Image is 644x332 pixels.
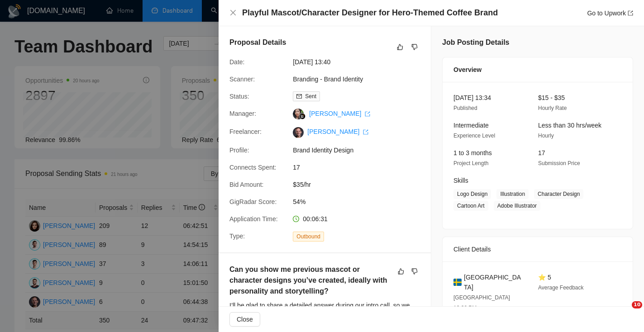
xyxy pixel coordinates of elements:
span: clock-circle [293,216,299,222]
a: Branding - Brand Identity [293,76,363,83]
span: Date: [229,58,244,66]
span: [GEOGRAPHIC_DATA] 12:36 PM [453,294,510,311]
span: Hourly [538,133,554,139]
span: mail [296,94,302,99]
button: dislike [409,42,420,52]
span: Freelancer: [229,128,262,135]
span: Experience Level [453,133,495,139]
button: Close [229,9,237,17]
span: Average Feedback [538,285,584,291]
span: Type: [229,232,245,240]
div: Client Details [453,237,622,261]
img: 🇸🇪 [453,277,462,287]
span: 17 [293,162,429,172]
span: close [229,9,237,16]
span: export [363,129,368,135]
div: I’ll be glad to share a detailed answer during our intro call, so we can discuss the specifics of... [229,300,420,330]
span: 00:06:31 [303,215,328,223]
span: Manager: [229,110,256,117]
button: Close [229,312,260,327]
span: Bid Amount: [229,181,264,188]
span: 1 to 3 months [453,149,492,157]
span: Intermediate [453,122,489,129]
span: Cartoon Art [453,201,488,211]
span: Skills [453,177,468,184]
iframe: Intercom live chat [613,301,635,323]
a: [PERSON_NAME] export [307,128,368,135]
span: $15 - $35 [538,94,565,101]
span: GigRadar Score: [229,198,277,205]
span: dislike [411,268,418,275]
span: [DATE] 13:40 [293,57,429,67]
span: export [628,10,633,16]
span: Project Length [453,160,488,166]
span: Less than 30 hrs/week [538,122,601,129]
span: Connects Spent: [229,164,277,171]
span: Published [453,105,477,111]
span: dislike [411,43,418,51]
span: Close [237,314,253,324]
span: Profile: [229,147,249,154]
span: [GEOGRAPHIC_DATA] [464,272,524,292]
span: Status: [229,93,249,100]
span: Application Time: [229,215,278,223]
span: Brand Identity Design [293,145,429,155]
span: Logo Design [453,189,491,199]
span: 54% [293,197,429,207]
span: like [397,43,403,51]
span: Overview [453,65,482,75]
img: gigradar-bm.png [299,113,305,119]
button: like [396,266,406,277]
span: ⭐ 5 [538,274,551,281]
button: like [395,42,405,52]
h5: Job Posting Details [442,37,509,48]
span: $35/hr [293,180,429,190]
h4: Playful Mascot/Character Designer for Hero-Themed Coffee Brand [242,7,498,19]
button: dislike [409,266,420,277]
span: [DATE] 13:34 [453,94,491,101]
h5: Proposal Details [229,37,286,48]
a: [PERSON_NAME] export [309,110,370,117]
span: like [398,268,404,275]
span: Adobe Illustrator [494,201,540,211]
span: Outbound [293,232,324,242]
span: Sent [305,93,316,100]
h5: Can you show me previous mascot or character designs you’ve created, ideally with personality and... [229,264,391,297]
span: Illustration [496,189,529,199]
a: Go to Upworkexport [587,9,633,17]
span: Character Design [534,189,583,199]
span: Scanner: [229,76,255,83]
span: 17 [538,149,545,157]
span: 10 [632,301,642,308]
span: Submission Price [538,160,580,166]
span: Hourly Rate [538,105,567,111]
img: c1PtlXBQNs-SYzLI0Na9mhvLXv0LoEv9LlRat_BkvIbp9xHTkJZbrCLZW21Ak7Mr3l [293,127,304,138]
span: export [365,111,370,117]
